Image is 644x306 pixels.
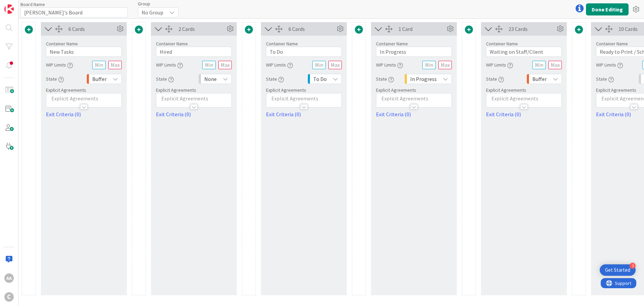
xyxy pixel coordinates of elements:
[532,61,546,69] input: Min
[266,110,342,118] a: Exit Criteria (0)
[312,61,326,69] input: Min
[422,61,436,69] input: Min
[156,59,183,71] div: WIP Limits
[376,87,416,93] span: Explicit Agreements
[138,1,150,6] span: Group
[204,74,217,84] span: None
[596,87,636,93] span: Explicit Agreements
[532,74,547,84] span: Buffer
[266,59,293,71] div: WIP Limits
[266,41,298,47] label: Container Name
[313,74,327,84] span: To Do
[376,73,394,85] div: State
[596,59,623,71] div: WIP Limits
[108,61,122,69] input: Max
[266,73,284,85] div: State
[288,25,335,33] div: 6 Cards
[178,25,225,33] div: 2 Cards
[20,1,45,7] label: Board Name
[46,41,78,47] label: Container Name
[600,264,636,276] div: Open Get Started checklist, remaining modules: 3
[156,87,196,93] span: Explicit Agreements
[142,8,163,17] span: No Group
[218,61,232,69] input: Max
[46,73,64,85] div: State
[4,292,14,302] div: C
[398,25,445,33] div: 1 Card
[376,59,403,71] div: WIP Limits
[92,74,107,84] span: Buffer
[548,61,562,69] input: Max
[46,47,122,57] input: Add container name...
[68,25,115,33] div: 6 Cards
[202,61,216,69] input: Min
[156,73,174,85] div: State
[156,47,232,57] input: Add container name...
[596,73,614,85] div: State
[376,47,452,57] input: Add container name...
[486,41,518,47] label: Container Name
[486,110,562,118] a: Exit Criteria (0)
[486,47,562,57] input: Add container name...
[156,41,188,47] label: Container Name
[4,273,14,283] div: AA
[486,73,504,85] div: State
[596,41,628,47] label: Container Name
[92,61,106,69] input: Min
[46,110,122,118] a: Exit Criteria (0)
[438,61,452,69] input: Max
[46,87,86,93] span: Explicit Agreements
[410,74,437,84] span: In Progress
[605,267,630,273] div: Get Started
[376,110,452,118] a: Exit Criteria (0)
[14,1,31,9] span: Support
[266,47,342,57] input: Add container name...
[486,87,526,93] span: Explicit Agreements
[46,59,73,71] div: WIP Limits
[376,41,408,47] label: Container Name
[156,110,232,118] a: Exit Criteria (0)
[4,4,14,14] img: Visit kanbanzone.com
[630,263,636,269] div: 3
[508,25,555,33] div: 23 Cards
[586,3,629,15] button: Done Editing
[266,87,306,93] span: Explicit Agreements
[328,61,342,69] input: Max
[486,59,513,71] div: WIP Limits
